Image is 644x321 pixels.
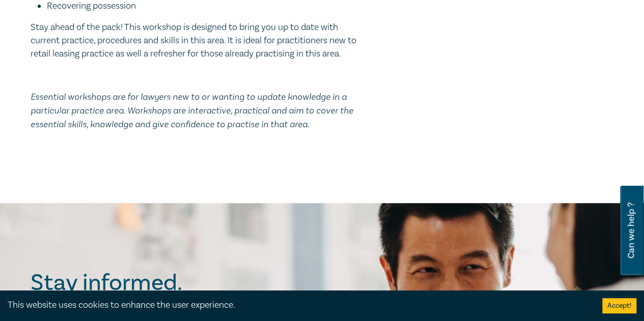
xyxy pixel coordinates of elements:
p: Stay ahead of the pack! This workshop is designed to bring you up to date with current practice, ... [31,21,367,61]
em: Essential workshops are for lawyers new to or wanting to update knowledge in a particular practic... [31,91,353,129]
span: Can we help ? [626,192,636,269]
div: This website uses cookies to enhance the user experience. [8,299,587,312]
h2: Stay informed. [31,270,271,296]
button: Accept cookies [602,298,636,313]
